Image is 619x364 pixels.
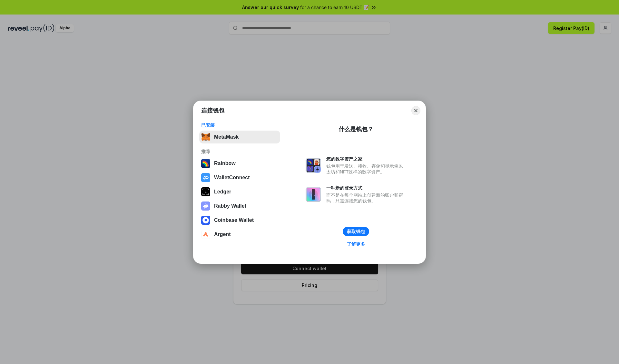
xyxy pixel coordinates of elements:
[214,189,231,195] div: Ledger
[214,203,246,209] div: Rabby Wallet
[411,106,420,115] button: Close
[214,217,254,223] div: Coinbase Wallet
[326,185,406,191] div: 一种新的登录方式
[201,216,210,225] img: svg+xml,%3Csvg%20width%3D%2228%22%20height%3D%2228%22%20viewBox%3D%220%200%2028%2028%22%20fill%3D...
[201,133,210,142] img: svg+xml,%3Csvg%20fill%3D%22none%22%20height%3D%2233%22%20viewBox%3D%220%200%2035%2033%22%20width%...
[199,214,280,227] button: Coinbase Wallet
[201,202,210,211] img: svg+xml,%3Csvg%20xmlns%3D%22http%3A%2F%2Fwww.w3.org%2F2000%2Fsvg%22%20fill%3D%22none%22%20viewBox...
[214,175,250,181] div: WalletConnect
[201,187,210,196] img: svg+xml,%3Csvg%20xmlns%3D%22http%3A%2F%2Fwww.w3.org%2F2000%2Fsvg%22%20width%3D%2228%22%20height%3...
[199,185,280,198] button: Ledger
[347,241,365,247] div: 了解更多
[343,227,369,236] button: 获取钱包
[214,161,236,166] div: Rainbow
[201,159,210,168] img: svg+xml,%3Csvg%20width%3D%22120%22%20height%3D%22120%22%20viewBox%3D%220%200%20120%20120%22%20fil...
[201,149,278,154] div: 推荐
[326,192,406,204] div: 而不是在每个网站上创建新的账户和密码，只需连接您的钱包。
[199,228,280,241] button: Argent
[201,107,224,114] h1: 连接钱包
[214,231,231,237] div: Argent
[199,200,280,212] button: Rabby Wallet
[347,229,365,234] div: 获取钱包
[201,173,210,182] img: svg+xml,%3Csvg%20width%3D%2228%22%20height%3D%2228%22%20viewBox%3D%220%200%2028%2028%22%20fill%3D...
[306,187,321,202] img: svg+xml,%3Csvg%20xmlns%3D%22http%3A%2F%2Fwww.w3.org%2F2000%2Fsvg%22%20fill%3D%22none%22%20viewBox...
[343,240,369,248] a: 了解更多
[199,171,280,184] button: WalletConnect
[201,122,278,128] div: 已安装
[326,163,406,175] div: 钱包用于发送、接收、存储和显示像以太坊和NFT这样的数字资产。
[326,156,406,162] div: 您的数字资产之家
[201,230,210,239] img: svg+xml,%3Csvg%20width%3D%2228%22%20height%3D%2228%22%20viewBox%3D%220%200%2028%2028%22%20fill%3D...
[214,134,239,140] div: MetaMask
[199,131,280,143] button: MetaMask
[199,157,280,170] button: Rainbow
[306,158,321,173] img: svg+xml,%3Csvg%20xmlns%3D%22http%3A%2F%2Fwww.w3.org%2F2000%2Fsvg%22%20fill%3D%22none%22%20viewBox...
[339,125,373,133] div: 什么是钱包？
